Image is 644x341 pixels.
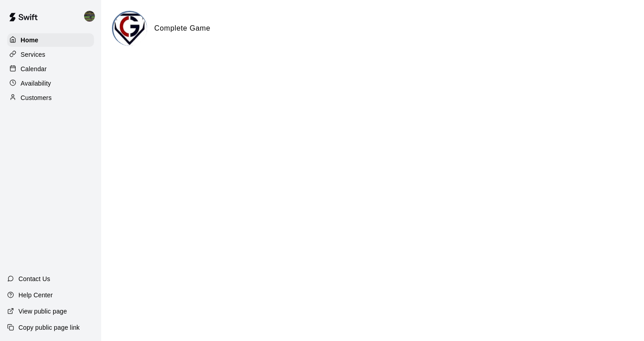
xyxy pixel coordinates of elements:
img: Britt Yount [84,11,95,22]
a: Availability [7,77,94,90]
p: Home [21,36,39,45]
a: Customers [7,91,94,105]
p: Services [21,50,45,59]
img: Complete Game logo [113,12,147,46]
p: Help Center [18,291,53,300]
p: Copy public page link [18,323,80,332]
a: Services [7,48,94,61]
p: Calendar [21,64,47,73]
a: Calendar [7,62,94,76]
div: Britt Yount [82,7,101,25]
p: Availability [21,79,51,88]
h6: Complete Game [154,23,210,34]
p: Customers [21,93,52,102]
p: Contact Us [18,274,50,283]
a: Home [7,33,94,47]
p: View public page [18,307,67,316]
